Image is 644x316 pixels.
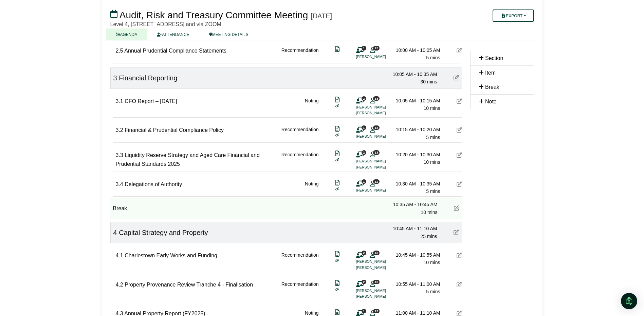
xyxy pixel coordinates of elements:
[356,158,407,164] li: [PERSON_NAME]
[373,96,380,101] span: 13
[113,205,127,211] span: Break
[390,225,437,232] div: 10:45 AM - 11:10 AM
[485,84,499,90] span: Break
[362,96,366,101] span: 2
[311,12,332,20] div: [DATE]
[426,289,440,294] span: 5 mins
[116,152,260,167] span: Liquidity Reserve Strategy and Aged Care Financial and Prudential Standards 2025
[116,181,123,187] span: 3.4
[281,126,319,141] div: Recommendation
[356,110,407,116] li: [PERSON_NAME]
[281,151,319,170] div: Recommendation
[119,74,177,82] span: Financial Reporting
[125,127,224,133] span: Financial & Prudential Compliance Policy
[147,28,199,40] a: ATTENDANCE
[113,74,117,82] span: 3
[373,150,380,155] span: 13
[125,98,177,104] span: CFO Report – [DATE]
[420,234,437,239] span: 25 mins
[373,309,380,313] span: 12
[362,309,366,313] span: 1
[125,181,182,187] span: Delegations of Authority
[362,251,366,255] span: 2
[116,98,123,104] span: 3.1
[356,164,407,170] li: [PERSON_NAME]
[485,55,503,61] span: Section
[281,280,319,300] div: Recommendation
[305,180,318,195] div: Noting
[116,152,123,158] span: 3.3
[119,229,208,236] span: Capital Strategy and Property
[373,251,380,255] span: 13
[125,253,217,258] span: Charlestown Early Works and Funding
[373,179,380,184] span: 12
[362,179,366,184] span: 1
[393,97,440,104] div: 10:05 AM - 10:15 AM
[116,253,123,258] span: 4.1
[356,294,407,299] li: [PERSON_NAME]
[485,99,497,104] span: Note
[390,201,438,208] div: 10:35 AM - 10:45 AM
[423,159,440,165] span: 10 mins
[116,48,123,54] span: 2.5
[393,180,440,187] div: 10:30 AM - 10:35 AM
[362,150,366,155] span: 2
[393,126,440,133] div: 10:15 AM - 10:20 AM
[373,46,380,50] span: 12
[281,251,319,271] div: Recommendation
[393,280,440,288] div: 10:55 AM - 11:00 AM
[421,210,437,215] span: 10 mins
[362,46,366,50] span: 1
[362,280,366,284] span: 2
[362,125,366,130] span: 1
[305,97,318,116] div: Noting
[356,265,407,271] li: [PERSON_NAME]
[116,127,123,133] span: 3.2
[393,151,440,158] div: 10:20 AM - 10:30 AM
[373,280,380,284] span: 13
[426,189,440,194] span: 5 mins
[199,28,258,40] a: MEETING DETAILS
[356,187,407,193] li: [PERSON_NAME]
[116,282,123,288] span: 4.2
[110,21,221,27] span: Level 4, [STREET_ADDRESS] and via ZOOM
[426,135,440,140] span: 5 mins
[356,54,407,60] li: [PERSON_NAME]
[356,288,407,294] li: [PERSON_NAME]
[423,105,440,111] span: 10 mins
[621,293,637,309] div: Open Intercom Messenger
[423,260,440,265] span: 10 mins
[373,125,380,130] span: 13
[119,10,308,20] span: Audit, Risk and Treasury Committee Meeting
[420,79,437,84] span: 30 mins
[356,134,407,139] li: [PERSON_NAME]
[281,46,319,62] div: Recommendation
[124,48,226,54] span: Annual Prudential Compliance Statements
[493,9,534,22] button: Export
[393,46,440,54] div: 10:00 AM - 10:05 AM
[356,104,407,110] li: [PERSON_NAME]
[106,28,147,40] a: AGENDA
[485,70,496,76] span: Item
[393,251,440,259] div: 10:45 AM - 10:55 AM
[113,229,117,236] span: 4
[356,259,407,264] li: [PERSON_NAME]
[390,71,437,78] div: 10:05 AM - 10:35 AM
[125,282,253,288] span: Property Provenance Review Tranche 4 - Finalisation
[426,55,440,60] span: 5 mins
